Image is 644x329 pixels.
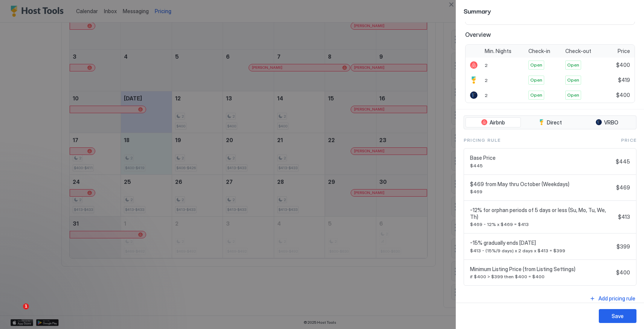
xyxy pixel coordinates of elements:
[547,119,562,126] span: Direct
[470,266,613,273] span: Minimum Listing Price (from Listing Settings)
[617,243,630,250] span: $399
[616,269,630,276] span: $400
[616,92,630,99] span: $400
[612,312,624,320] div: Save
[567,62,579,68] span: Open
[470,163,613,168] span: $445
[485,77,488,83] span: 2
[485,48,511,55] span: Min. Nights
[616,184,630,191] span: $469
[6,256,156,309] iframe: Intercom notifications message
[522,117,578,128] button: Direct
[530,77,542,83] span: Open
[530,62,542,68] span: Open
[604,119,618,126] span: VRBO
[579,117,635,128] button: VRBO
[485,62,488,68] span: 2
[470,207,615,220] span: -12% for orphan periods of 5 days or less (Su, Mo, Tu, We, Th)
[470,248,613,253] span: $413 - (15%/9 days) x 2 days x $413 = $399
[598,294,635,302] div: Add pricing rule
[616,158,630,165] span: $445
[464,115,636,130] div: tab-group
[470,274,613,279] span: if $400 > $399 then $400 = $400
[490,119,505,126] span: Airbnb
[485,92,488,98] span: 2
[470,221,615,227] span: $469 - 12% x $469 = $413
[470,189,613,194] span: $469
[618,214,630,220] span: $413
[618,48,630,55] span: Price
[599,309,636,323] button: Save
[464,6,636,15] span: Summary
[464,137,501,144] span: Pricing Rule
[567,92,579,99] span: Open
[530,92,542,99] span: Open
[621,137,636,144] span: Price
[465,31,635,38] span: Overview
[565,48,591,55] span: Check-out
[528,48,550,55] span: Check-in
[470,240,613,246] span: -15% gradually ends [DATE]
[23,303,29,309] span: 1
[465,117,521,128] button: Airbnb
[567,77,579,83] span: Open
[470,155,613,161] span: Base Price
[616,62,630,68] span: $400
[8,303,26,321] iframe: Intercom live chat
[588,293,636,303] button: Add pricing rule
[618,77,630,83] span: $419
[470,181,613,188] span: $469 from May thru October (Weekdays)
